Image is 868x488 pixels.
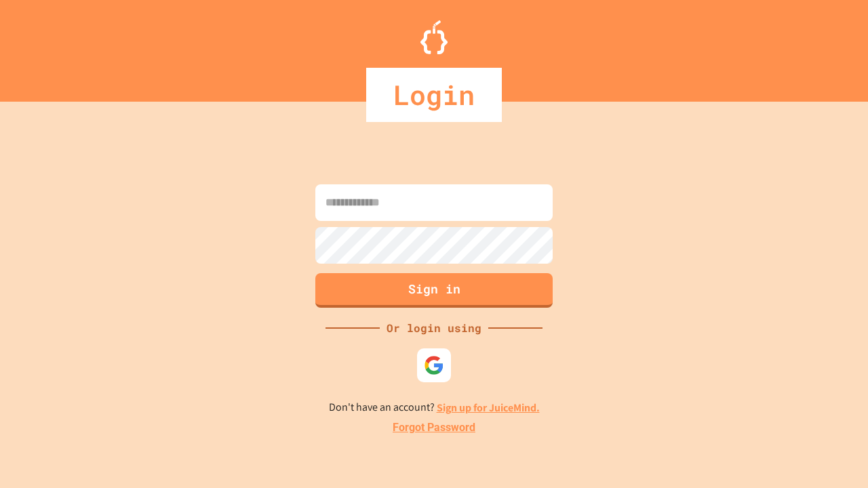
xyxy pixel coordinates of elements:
[393,420,475,436] a: Forgot Password
[420,20,448,54] img: Logo.svg
[315,273,553,308] button: Sign in
[811,434,854,474] iframe: chat widget
[329,399,540,416] p: Don't have an account?
[380,320,488,336] div: Or login using
[437,401,540,415] a: Sign up for JuiceMind.
[424,355,444,375] img: google-icon.svg
[755,375,854,432] iframe: chat widget
[366,68,502,122] div: Login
